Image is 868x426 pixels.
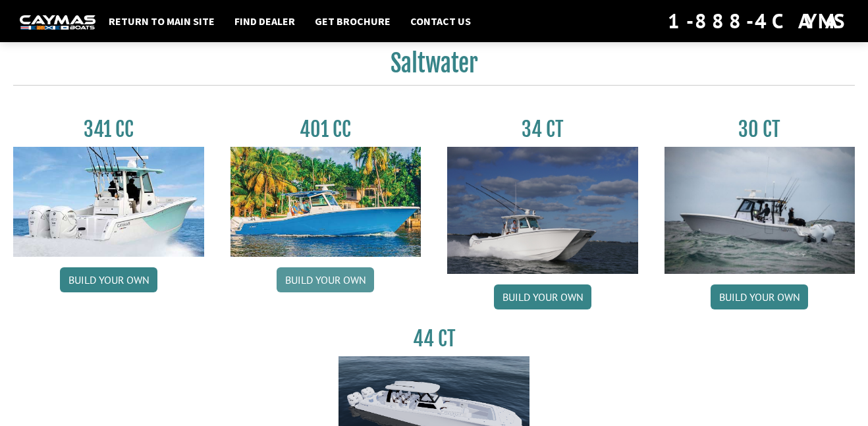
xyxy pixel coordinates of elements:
img: Caymas_34_CT_pic_1.jpg [447,147,638,274]
a: Build your own [60,267,157,292]
img: white-logo-c9c8dbefe5ff5ceceb0f0178aa75bf4bb51f6bca0971e226c86eb53dfe498488.png [20,15,95,29]
h3: 34 CT [447,117,638,142]
img: 30_CT_photo_shoot_for_caymas_connect.jpg [665,147,855,274]
a: Build your own [711,284,808,309]
a: Return to main site [102,13,221,30]
h2: Saltwater [13,49,855,86]
h3: 30 CT [665,117,855,142]
h3: 341 CC [13,117,204,142]
a: Build your own [494,284,591,309]
img: 401CC_thumb.pg.jpg [231,147,421,257]
a: Contact Us [404,13,477,30]
a: Build your own [277,267,374,292]
h3: 44 CT [339,327,529,351]
div: 1-888-4CAYMAS [668,7,848,36]
a: Get Brochure [308,13,397,30]
a: Find Dealer [228,13,302,30]
img: 341CC-thumbjpg.jpg [13,147,204,257]
h3: 401 CC [231,117,421,142]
